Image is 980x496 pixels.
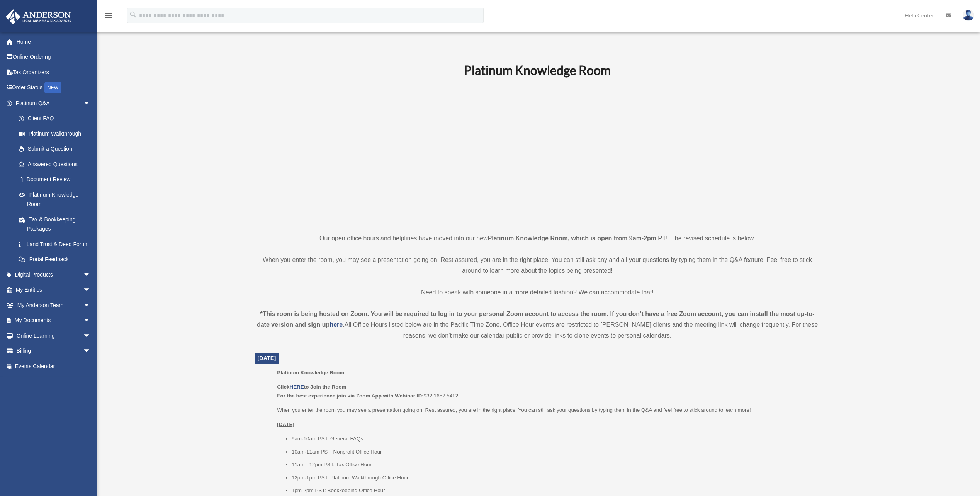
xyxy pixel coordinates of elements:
a: Digital Productsarrow_drop_down [5,267,102,282]
a: Tax & Bookkeeping Packages [11,212,102,236]
i: menu [104,11,114,20]
span: [DATE] [258,355,276,361]
a: Submit a Question [11,141,102,157]
a: Home [5,34,102,49]
img: Anderson Advisors Platinum Portal [3,9,73,24]
iframe: 231110_Toby_KnowledgeRoom [421,88,653,219]
a: HERE [289,384,304,390]
a: Online Ordering [5,49,102,65]
a: Order StatusNEW [5,80,102,96]
span: arrow_drop_down [83,313,99,329]
a: My Entitiesarrow_drop_down [5,282,102,298]
a: Billingarrow_drop_down [5,343,102,359]
a: Platinum Q&Aarrow_drop_down [5,95,102,111]
p: When you enter the room you may see a presentation going on. Rest assured, you are in the right p... [277,406,815,415]
i: search [129,10,138,19]
a: menu [104,14,114,20]
p: Our open office hours and helplines have moved into our new ! The revised schedule is below. [255,233,820,244]
a: here [329,321,343,328]
strong: . [343,321,344,328]
strong: *This room is being hosted on Zoom. You will be required to log in to your personal Zoom account ... [257,311,815,328]
li: 12pm-1pm PST: Platinum Walkthrough Office Hour [292,473,815,482]
a: My Documentsarrow_drop_down [5,313,102,328]
a: Document Review [11,172,102,187]
b: Platinum Knowledge Room [464,63,611,78]
img: User Pic [963,10,974,21]
div: All Office Hours listed below are in the Pacific Time Zone. Office Hour events are restricted to ... [255,309,820,341]
a: Online Learningarrow_drop_down [5,328,102,343]
li: 11am - 12pm PST: Tax Office Hour [292,460,815,469]
p: 932 1652 5412 [277,382,815,401]
a: Land Trust & Deed Forum [11,236,102,252]
span: arrow_drop_down [83,282,99,298]
a: Platinum Knowledge Room [11,187,99,212]
strong: Platinum Knowledge Room, which is open from 9am-2pm PT [488,235,666,241]
span: arrow_drop_down [83,343,99,359]
p: Need to speak with someone in a more detailed fashion? We can accommodate that! [255,287,820,298]
a: Tax Organizers [5,65,102,80]
li: 1pm-2pm PST: Bookkeeping Office Hour [292,486,815,495]
b: For the best experience join via Zoom App with Webinar ID: [277,393,423,399]
u: [DATE] [277,421,294,427]
li: 9am-10am PST: General FAQs [292,434,815,443]
span: arrow_drop_down [83,267,99,283]
span: arrow_drop_down [83,95,99,111]
div: NEW [44,82,61,93]
b: Click to Join the Room [277,384,346,390]
a: Client FAQ [11,111,102,126]
p: When you enter the room, you may see a presentation going on. Rest assured, you are in the right ... [255,255,820,276]
a: Events Calendar [5,358,102,374]
a: My Anderson Teamarrow_drop_down [5,297,102,313]
a: Portal Feedback [11,252,102,267]
span: arrow_drop_down [83,328,99,344]
span: arrow_drop_down [83,297,99,313]
a: Answered Questions [11,156,102,172]
li: 10am-11am PST: Nonprofit Office Hour [292,447,815,457]
span: Platinum Knowledge Room [277,370,344,375]
a: Platinum Walkthrough [11,126,102,141]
